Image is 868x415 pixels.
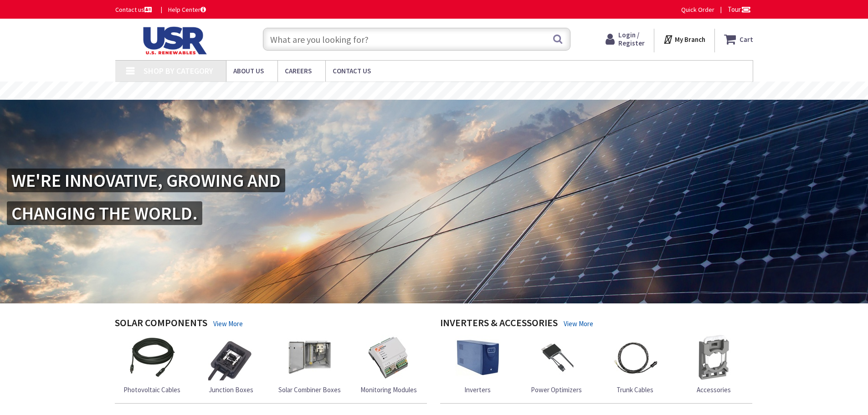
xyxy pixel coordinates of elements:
a: Login / Register [606,31,645,47]
span: Inverters [464,385,491,394]
img: Inverters [455,335,500,380]
span: About Us [233,67,264,75]
div: My Branch [663,31,705,47]
a: Power Optimizers Power Optimizers [531,335,582,395]
a: View More [564,319,593,328]
span: Solar Combiner Boxes [278,385,341,394]
img: Accessories [691,335,737,380]
input: What are you looking for? [263,28,570,51]
a: Contact us [115,5,154,14]
span: Shop By Category [144,66,213,76]
span: Contact Us [333,67,371,75]
img: U.S. Renewable Solutions [115,26,231,55]
a: Monitoring Modules Monitoring Modules [360,335,417,395]
strong: My Branch [675,35,705,44]
img: Junction Boxes [208,335,254,380]
a: Inverters Inverters [455,335,500,395]
a: Cart [724,31,753,47]
span: Trunk Cables [616,385,653,394]
a: Photovoltaic Cables Photovoltaic Cables [123,335,180,395]
span: Power Optimizers [531,385,582,394]
h2: WE'RE INNOVATIVE, GROWING AND [7,169,285,192]
span: Tour [728,5,751,14]
strong: Cart [740,31,753,47]
h2: CHANGING THE WORLD. [7,201,202,225]
h4: Inverters & Accessories [440,317,558,330]
img: Monitoring Modules [366,335,411,380]
a: Junction Boxes Junction Boxes [208,335,254,395]
span: Junction Boxes [209,385,253,394]
rs-layer: Coronavirus: Our Commitment to Our Employees and Customers [291,86,580,96]
a: Quick Order [681,5,714,14]
img: Solar Combiner Boxes [287,335,333,380]
span: Monitoring Modules [360,385,417,394]
h4: Solar Components [115,317,207,330]
a: Solar Combiner Boxes Solar Combiner Boxes [278,335,341,395]
img: Power Optimizers [534,335,579,380]
span: Careers [285,67,312,75]
a: Trunk Cables Trunk Cables [612,335,658,395]
img: Trunk Cables [612,335,658,380]
a: Accessories Accessories [691,335,737,395]
span: Accessories [697,385,731,394]
a: Help Center [168,5,206,14]
img: Photovoltaic Cables [129,335,175,380]
span: Photovoltaic Cables [123,385,180,394]
a: View More [213,319,243,328]
span: Login / Register [618,31,645,47]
